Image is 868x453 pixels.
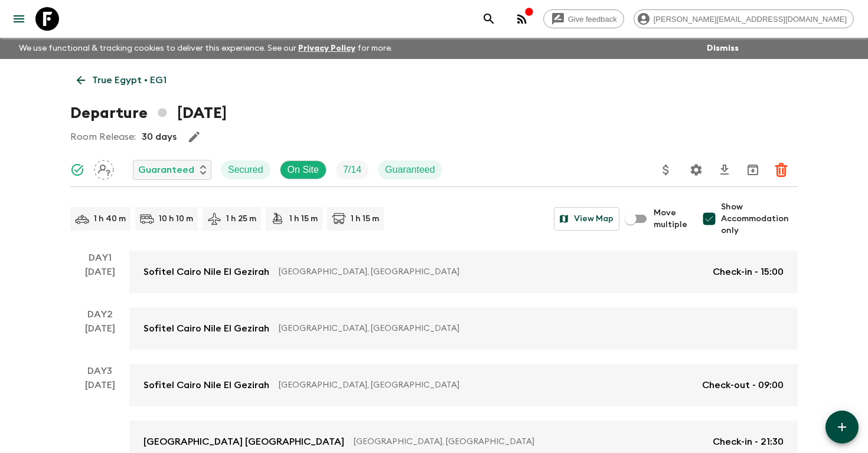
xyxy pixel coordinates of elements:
[70,307,129,321] p: Day 2
[279,323,774,334] p: [GEOGRAPHIC_DATA], [GEOGRAPHIC_DATA]
[713,435,784,449] p: Check-in - 21:30
[351,213,379,225] p: 1 h 15 m
[129,307,798,350] a: Sofitel Cairo Nile El Gezirah[GEOGRAPHIC_DATA], [GEOGRAPHIC_DATA]
[92,73,167,87] p: True Egypt • EG1
[562,15,624,24] span: Give feedback
[769,158,793,182] button: Delete
[654,158,678,182] button: Update Price, Early Bird Discount and Costs
[7,7,31,31] button: menu
[554,207,619,231] button: View Map
[654,207,688,231] span: Move multiple
[477,7,501,31] button: search adventures
[94,163,114,173] span: Assign pack leader
[85,265,115,293] div: [DATE]
[221,160,270,179] div: Secured
[142,130,177,144] p: 30 days
[129,251,798,293] a: Sofitel Cairo Nile El Gezirah[GEOGRAPHIC_DATA], [GEOGRAPHIC_DATA]Check-in - 15:00
[634,9,854,28] div: [PERSON_NAME][EMAIL_ADDRESS][DOMAIN_NAME]
[343,163,361,177] p: 7 / 14
[280,160,327,179] div: On Site
[721,201,798,237] span: Show Accommodation only
[138,163,194,177] p: Guaranteed
[543,9,624,28] a: Give feedback
[279,266,703,278] p: [GEOGRAPHIC_DATA], [GEOGRAPHIC_DATA]
[129,364,798,406] a: Sofitel Cairo Nile El Gezirah[GEOGRAPHIC_DATA], [GEOGRAPHIC_DATA]Check-out - 09:00
[143,435,344,449] p: [GEOGRAPHIC_DATA] [GEOGRAPHIC_DATA]
[713,265,784,279] p: Check-in - 15:00
[94,213,126,225] p: 1 h 40 m
[228,163,263,177] p: Secured
[741,158,765,182] button: Archive (Completed, Cancelled or Unsynced Departures only)
[70,251,129,265] p: Day 1
[70,364,129,378] p: Day 3
[159,213,193,225] p: 10 h 10 m
[702,378,784,392] p: Check-out - 09:00
[288,163,319,177] p: On Site
[647,15,853,24] span: [PERSON_NAME][EMAIL_ADDRESS][DOMAIN_NAME]
[289,213,318,225] p: 1 h 15 m
[385,163,435,177] p: Guaranteed
[713,158,736,182] button: Download CSV
[70,101,227,125] h1: Departure [DATE]
[279,379,693,391] p: [GEOGRAPHIC_DATA], [GEOGRAPHIC_DATA]
[704,40,742,57] button: Dismiss
[143,265,269,279] p: Sofitel Cairo Nile El Gezirah
[70,130,136,144] p: Room Release:
[354,436,703,448] p: [GEOGRAPHIC_DATA], [GEOGRAPHIC_DATA]
[85,321,115,350] div: [DATE]
[143,378,269,392] p: Sofitel Cairo Nile El Gezirah
[70,163,84,177] svg: Synced Successfully
[684,158,708,182] button: Settings
[70,68,173,92] a: True Egypt • EG1
[226,213,256,225] p: 1 h 25 m
[143,321,269,336] p: Sofitel Cairo Nile El Gezirah
[298,44,355,52] a: Privacy Policy
[336,160,368,179] div: Trip Fill
[14,38,397,59] p: We use functional & tracking cookies to deliver this experience. See our for more.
